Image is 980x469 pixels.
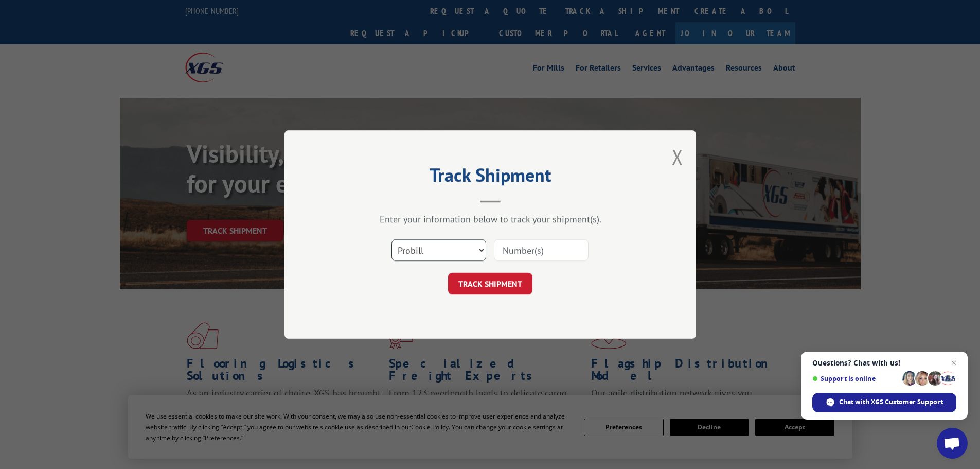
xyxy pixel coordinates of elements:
[494,239,589,261] input: Number(s)
[812,375,899,383] span: Support is online
[336,213,645,225] div: Enter your information below to track your shipment(s).
[839,397,943,407] span: Chat with XGS Customer Support
[812,359,956,367] span: Questions? Chat with us!
[448,273,532,294] button: TRACK SHIPMENT
[672,143,683,170] button: Close modal
[937,428,968,459] a: Open chat
[812,393,956,412] span: Chat with XGS Customer Support
[336,168,645,187] h2: Track Shipment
